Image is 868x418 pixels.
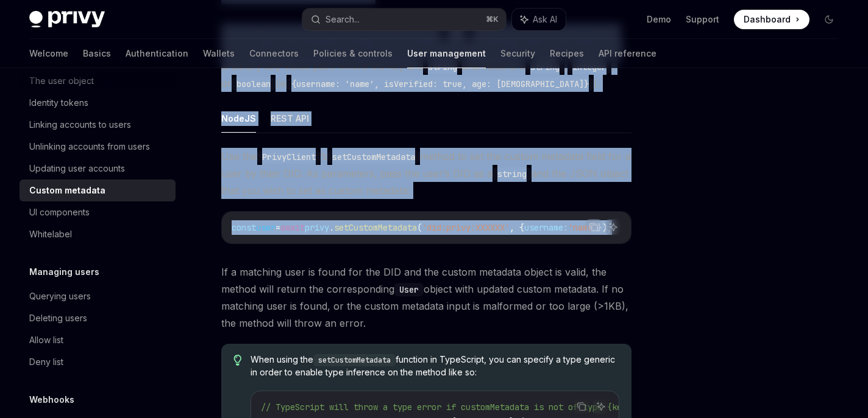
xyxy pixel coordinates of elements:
a: Basics [83,39,111,68]
a: Connectors [249,39,299,68]
code: User [394,283,424,296]
code: setCustomMetadata [327,150,420,164]
div: Deleting users [29,311,87,326]
span: user [256,222,276,233]
button: Toggle dark mode [819,10,839,29]
span: . [329,222,334,233]
span: privy [305,222,329,233]
span: When using the function in TypeScript, you can specify a type generic in order to enable type inf... [251,354,620,378]
a: Whitelabel [20,223,176,245]
span: If a matching user is found for the DID and the custom metadata object is valid, the method will ... [221,263,631,332]
div: UI components [29,205,90,220]
span: ⌘ K [486,15,499,24]
span: 'did:privy:XXXXXX' [422,222,510,233]
button: Ask AI [593,399,609,414]
a: Linking accounts to users [20,114,176,136]
a: Identity tokens [20,92,176,114]
button: Ask AI [512,9,566,30]
a: Wallets [203,39,235,68]
a: Demo [647,13,671,26]
div: Updating user accounts [29,161,125,176]
a: Authentication [126,39,188,68]
h5: Managing users [29,265,99,279]
a: Deny list [20,351,176,373]
span: 'name' [568,222,597,233]
a: Recipes [550,39,584,68]
span: Dashboard [744,13,791,26]
span: ( [417,222,422,233]
svg: Tip [233,355,242,366]
a: Updating user accounts [20,158,176,179]
button: NodeJS [221,104,256,133]
div: Unlinking accounts from users [29,139,150,154]
img: dark logo [29,11,105,28]
span: , { [510,222,524,233]
code: boolean [232,77,276,91]
code: PrivyClient [257,150,321,164]
h5: Webhooks [29,392,74,407]
a: User management [407,39,486,68]
a: API reference [599,39,656,68]
button: REST API [271,104,309,133]
div: Deny list [29,355,63,369]
a: Deleting users [20,307,176,329]
div: Search... [325,12,360,27]
span: const [232,222,256,233]
code: {username: 'name', isVerified: true, age: [DEMOGRAPHIC_DATA]} [286,77,594,91]
div: Custom metadata [29,183,105,198]
a: Support [686,13,719,26]
span: username: [524,222,568,233]
code: setCustomMetadata [313,354,396,366]
a: Policies & controls [313,39,393,68]
span: setCustomMetadata [334,222,417,233]
a: Querying users [20,285,176,307]
span: await [280,222,305,233]
button: Copy the contents from the code block [586,219,602,235]
a: Welcome [29,39,68,68]
span: Use the ’s method to set the custom metadata field for a user by their DID. As parameters, pass t... [221,148,631,199]
button: Search...⌘K [302,9,506,30]
div: Identity tokens [29,96,88,110]
a: Custom metadata [20,179,176,201]
button: Ask AI [605,219,621,235]
a: Dashboard [734,10,809,29]
a: Allow list [20,329,176,351]
div: Linking accounts to users [29,117,131,132]
div: Allow list [29,333,63,347]
a: UI components [20,201,176,223]
span: // TypeScript will throw a type error if customMetadata is not of type {key1: string} [261,402,675,413]
span: = [276,222,280,233]
a: Unlinking accounts from users [20,136,176,158]
a: Security [500,39,535,68]
div: Querying users [29,289,91,304]
div: Whitelabel [29,227,72,242]
span: Ask AI [533,13,557,26]
button: Copy the contents from the code block [574,399,589,414]
code: string [493,167,532,181]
